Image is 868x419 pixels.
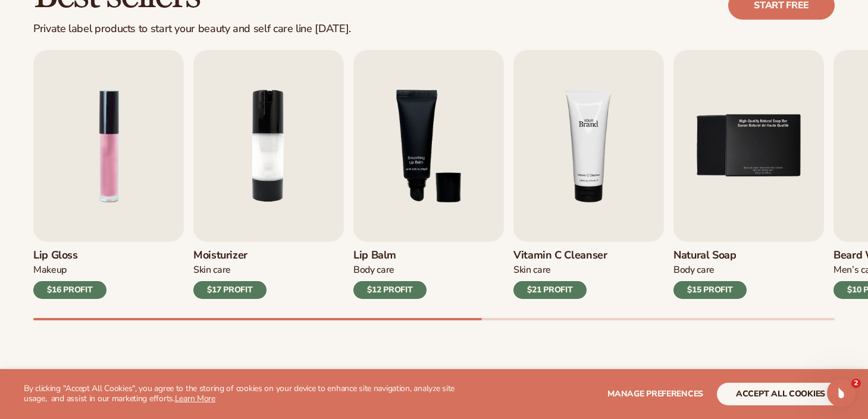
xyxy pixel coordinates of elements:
div: Skin Care [513,264,607,276]
h3: Moisturizer [193,249,267,262]
div: $17 PROFIT [193,281,267,299]
h3: Lip Balm [353,249,427,262]
p: By clicking "Accept All Cookies", you agree to the storing of cookies on your device to enhance s... [24,384,458,404]
h3: Vitamin C Cleanser [513,249,607,262]
div: $16 PROFIT [33,281,106,299]
a: 5 / 9 [673,50,824,299]
iframe: Intercom live chat [827,379,856,407]
a: 3 / 9 [353,50,504,299]
button: accept all cookies [717,383,844,405]
div: Body Care [673,264,747,276]
div: $21 PROFIT [513,281,587,299]
a: 1 / 9 [33,50,184,299]
span: 2 [851,379,861,388]
div: $12 PROFIT [353,281,427,299]
div: $15 PROFIT [673,281,747,299]
div: Skin Care [193,264,267,276]
h3: Natural Soap [673,249,747,262]
img: Shopify Image 5 [513,50,664,242]
div: Private label products to start your beauty and self care line [DATE]. [33,23,351,36]
button: Manage preferences [607,383,703,405]
a: 2 / 9 [193,50,344,299]
div: Body Care [353,264,427,276]
h3: Lip Gloss [33,249,106,262]
span: Manage preferences [607,388,703,399]
div: Makeup [33,264,106,276]
a: Learn More [175,393,215,404]
a: 4 / 9 [513,50,664,299]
